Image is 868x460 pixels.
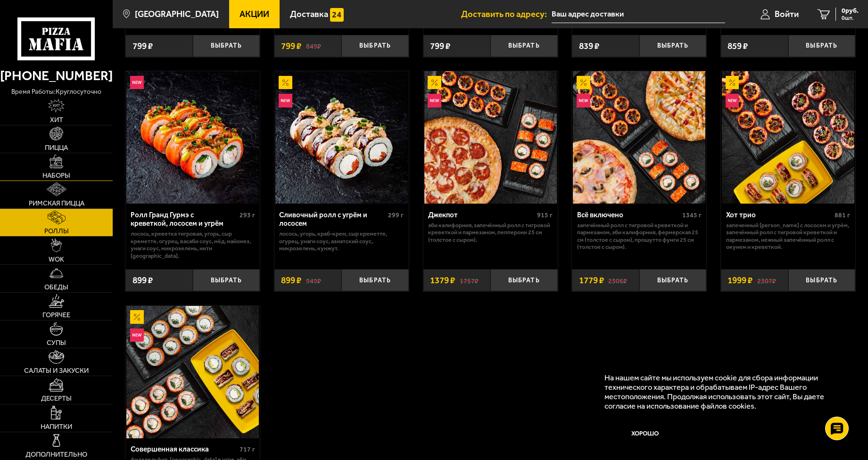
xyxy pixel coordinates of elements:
div: Хот трио [726,211,833,219]
img: Хот трио [722,71,854,204]
s: 2307 ₽ [757,276,776,285]
p: На нашем сайте мы используем cookie для сбора информации технического характера и обрабатываем IP... [604,373,841,411]
span: 799 ₽ [430,41,450,50]
span: Войти [775,10,799,18]
button: Выбрать [639,35,706,57]
span: 799 ₽ [281,41,301,50]
span: 915 г [537,211,553,219]
span: Римская пицца [29,200,84,207]
span: Супы [47,339,66,346]
s: 1757 ₽ [460,276,479,285]
p: Эби Калифорния, Запечённый ролл с тигровой креветкой и пармезаном, Пепперони 25 см (толстое с сыр... [428,222,553,243]
img: Акционный [428,76,441,90]
span: 1345 г [682,211,702,219]
span: Дополнительно [25,451,87,458]
img: Новинка [577,94,590,107]
span: 839 ₽ [579,41,599,50]
span: Доставить по адресу: [461,10,552,18]
span: 881 г [835,211,850,219]
span: Салаты и закуски [24,367,89,374]
span: Роллы [44,228,69,235]
button: Выбрать [193,35,260,57]
span: 899 ₽ [281,276,301,285]
img: Сливочный ролл с угрём и лососем [275,71,408,204]
p: Запечённый ролл с тигровой креветкой и пармезаном, Эби Калифорния, Фермерская 25 см (толстое с сы... [577,222,702,250]
img: Новинка [130,329,144,342]
img: Ролл Гранд Гурмэ с креветкой, лососем и угрём [126,71,259,204]
span: Десерты [41,395,72,402]
div: Джекпот [428,211,535,219]
img: Новинка [130,76,144,90]
button: Выбрать [341,269,408,291]
span: 0 шт. [842,15,859,21]
span: Горячее [42,312,70,319]
input: Ваш адрес доставки [552,6,725,23]
span: 299 г [388,211,404,219]
img: Всё включено [573,71,705,204]
p: лосось, угорь, краб-крем, Сыр креметте, огурец, унаги соус, азиатский соус, микрозелень, кунжут. [279,230,404,252]
span: WOK [49,256,64,263]
img: Новинка [726,94,739,107]
button: Выбрать [639,269,706,291]
img: Акционный [726,76,739,90]
a: АкционныйНовинкаДжекпот [423,71,558,204]
span: 799 ₽ [132,41,153,50]
span: Обеды [44,284,68,291]
img: Совершенная классика [126,306,259,438]
img: 15daf4d41897b9f0e9f617042186c801.svg [330,8,344,22]
span: 1379 ₽ [430,276,455,285]
button: Выбрать [490,269,557,291]
span: Хит [50,116,63,123]
a: АкционныйНовинкаСовершенная классика [125,306,260,438]
div: Всё включено [577,211,680,219]
button: Выбрать [788,35,855,57]
span: 1999 ₽ [727,276,752,285]
button: Выбрать [490,35,557,57]
a: АкционныйНовинкаСливочный ролл с угрём и лососем [274,71,409,204]
span: [GEOGRAPHIC_DATA] [135,10,219,18]
img: Акционный [577,76,590,90]
span: 293 г [240,211,255,219]
button: Хорошо [604,419,686,447]
span: 717 г [240,445,255,453]
button: Выбрать [193,269,260,291]
img: Акционный [130,310,144,324]
span: Доставка [290,10,328,18]
span: Пицца [45,144,68,151]
span: 899 ₽ [132,276,153,285]
p: лосось, креветка тигровая, угорь, Сыр креметте, огурец, васаби соус, мёд, майонез, унаги соус, ми... [131,230,255,259]
div: Ролл Гранд Гурмэ с креветкой, лососем и угрём [131,211,237,228]
img: Новинка [428,94,441,107]
span: Напитки [41,423,72,430]
img: Джекпот [424,71,557,204]
span: 859 ₽ [727,41,748,50]
button: Выбрать [341,35,408,57]
p: Запеченный [PERSON_NAME] с лососем и угрём, Запечённый ролл с тигровой креветкой и пармезаном, Не... [726,222,851,250]
span: Наборы [42,172,70,179]
a: АкционныйНовинкаХот трио [721,71,855,204]
span: 1779 ₽ [579,276,604,285]
span: Акции [240,10,269,18]
s: 2306 ₽ [608,276,627,285]
a: НовинкаРолл Гранд Гурмэ с креветкой, лососем и угрём [125,71,260,204]
a: АкционныйНовинкаВсё включено [572,71,706,204]
div: Сливочный ролл с угрём и лососем [279,211,386,228]
img: Новинка [279,94,292,107]
span: 0 руб. [842,8,859,14]
s: 949 ₽ [306,276,321,285]
s: 849 ₽ [306,41,321,50]
img: Акционный [279,76,292,90]
button: Выбрать [788,269,855,291]
div: Совершенная классика [131,445,237,453]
